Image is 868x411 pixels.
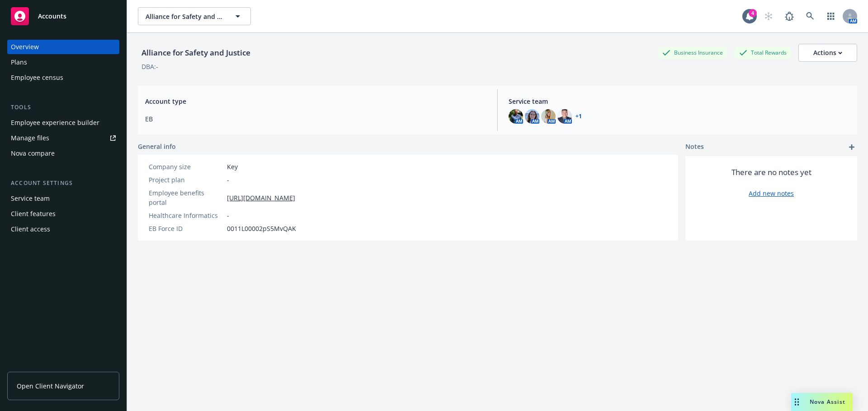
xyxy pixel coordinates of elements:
[846,142,857,152] a: add
[557,109,572,124] img: photo
[149,224,223,233] div: EB Force ID
[11,70,63,85] div: Employee census
[7,131,119,145] a: Manage files
[658,47,727,58] div: Business Insurance
[138,47,254,59] div: Alliance for Safety and Justice
[227,175,229,185] span: -
[509,109,523,124] img: photo
[7,115,119,130] a: Employee experience builder
[780,7,798,25] a: Report a Bug
[7,222,119,236] a: Client access
[138,7,251,25] button: Alliance for Safety and Justice
[7,70,119,85] a: Employee census
[791,393,853,411] button: Nova Assist
[759,7,778,25] a: Start snowing
[145,114,486,124] span: EB
[822,7,840,25] a: Switch app
[7,55,119,69] a: Plans
[810,398,845,406] span: Nova Assist
[525,109,539,124] img: photo
[509,97,850,106] span: Service team
[149,175,223,185] div: Project plan
[801,7,819,25] a: Search
[11,222,50,236] div: Client access
[749,9,757,17] div: 4
[149,211,223,220] div: Healthcare Informatics
[17,381,84,391] span: Open Client Navigator
[138,142,176,151] span: General info
[227,193,295,203] a: [URL][DOMAIN_NAME]
[7,40,119,54] a: Overview
[749,189,794,198] a: Add new notes
[7,103,119,112] div: Tools
[11,131,49,145] div: Manage files
[7,207,119,221] a: Client features
[227,162,238,171] span: Key
[149,162,223,171] div: Company size
[146,12,224,21] span: Alliance for Safety and Justice
[7,146,119,161] a: Nova compare
[38,13,66,20] span: Accounts
[7,179,119,188] div: Account settings
[541,109,556,124] img: photo
[813,44,842,61] div: Actions
[227,224,296,233] span: 0011L00002pS5MvQAK
[145,97,486,106] span: Account type
[798,44,857,62] button: Actions
[11,55,27,69] div: Plans
[7,4,119,29] a: Accounts
[11,146,55,161] div: Nova compare
[791,393,802,411] div: Drag to move
[142,62,158,71] div: DBA: -
[11,40,39,54] div: Overview
[11,191,50,206] div: Service team
[735,47,791,58] div: Total Rewards
[11,115,99,130] div: Employee experience builder
[7,191,119,206] a: Service team
[731,167,811,178] span: There are no notes yet
[685,142,704,152] span: Notes
[149,188,223,207] div: Employee benefits portal
[576,114,582,119] a: +1
[227,211,229,220] span: -
[11,207,56,221] div: Client features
